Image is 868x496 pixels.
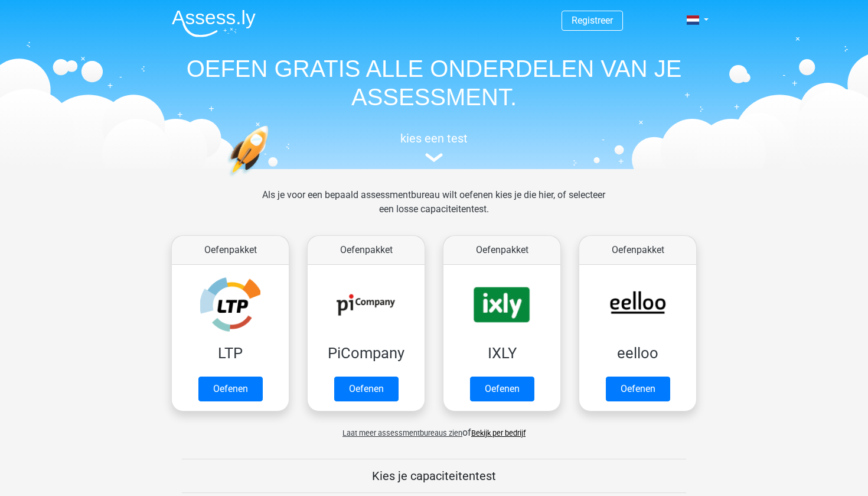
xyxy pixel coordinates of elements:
[172,9,256,37] img: Assessly
[606,377,670,401] a: Oefenen
[334,377,399,401] a: Oefenen
[572,15,613,26] a: Registreer
[162,131,706,145] h5: kies een test
[198,377,263,401] a: Oefenen
[162,131,706,163] a: kies een test
[182,469,686,483] h5: Kies je capaciteitentest
[342,429,462,437] span: Laat meer assessmentbureaus zien
[162,54,706,111] h1: OEFEN GRATIS ALLE ONDERDELEN VAN JE ASSESSMENT.
[162,416,706,440] div: of
[425,153,443,162] img: assessment
[471,429,526,437] a: Bekijk per bedrijf
[253,188,615,231] div: Als je voor een bepaald assessmentbureau wilt oefenen kies je die hier, of selecteer een losse ca...
[470,377,534,401] a: Oefenen
[227,125,314,232] img: oefenen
